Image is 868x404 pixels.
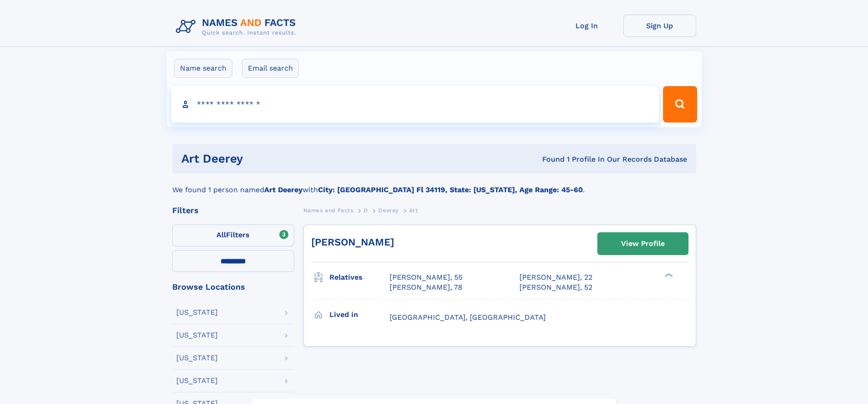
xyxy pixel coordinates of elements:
div: We found 1 person named with . [172,174,696,195]
img: Logo Names and Facts [172,15,303,39]
a: D [364,205,368,216]
b: City: [GEOGRAPHIC_DATA] Fl 34119, State: [US_STATE], Age Range: 45-60 [318,185,583,194]
a: Deerey [378,205,399,216]
div: [US_STATE] [176,377,218,384]
a: [PERSON_NAME], 22 [519,272,592,282]
h3: Lived in [329,307,390,322]
div: ❯ [663,272,673,278]
a: [PERSON_NAME] [311,236,394,248]
span: [GEOGRAPHIC_DATA], [GEOGRAPHIC_DATA] [390,313,546,322]
a: [PERSON_NAME], 55 [390,272,462,282]
label: Name search [174,59,232,78]
span: All [216,230,226,239]
div: [US_STATE] [176,309,218,316]
span: Art [409,207,418,214]
span: D [364,207,368,214]
span: Deerey [378,207,399,214]
input: search input [171,86,659,123]
div: Found 1 Profile In Our Records Database [392,154,687,164]
div: View Profile [621,233,665,254]
b: Art Deerey [264,185,303,194]
label: Email search [242,59,299,78]
div: [US_STATE] [176,354,218,362]
h3: Relatives [329,270,390,285]
a: [PERSON_NAME], 52 [519,282,592,292]
div: [US_STATE] [176,332,218,339]
button: Search Button [663,86,697,123]
a: Sign Up [623,15,696,37]
a: View Profile [598,233,688,255]
a: Names and Facts [303,205,354,216]
h1: Art Deerey [181,153,393,164]
a: [PERSON_NAME], 78 [390,282,462,292]
label: Filters [172,225,294,246]
div: Filters [172,206,294,215]
a: Log In [550,15,623,37]
div: Browse Locations [172,283,294,291]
